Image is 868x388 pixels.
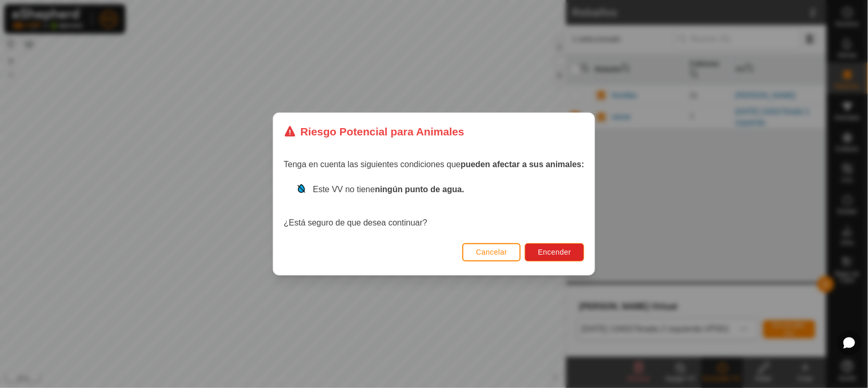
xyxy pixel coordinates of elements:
div: Riesgo Potencial para Animales [284,123,464,140]
strong: pueden afectar a sus animales: [461,160,584,169]
button: Cancelar [462,243,521,261]
span: Este VV no tiene [313,185,464,194]
strong: ningún punto de agua. [375,185,464,194]
button: Encender [525,243,584,261]
span: Cancelar [476,248,507,256]
div: ¿Está seguro de que desea continuar? [284,183,584,229]
span: Encender [538,248,571,256]
span: Tenga en cuenta las siguientes condiciones que [284,160,584,169]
